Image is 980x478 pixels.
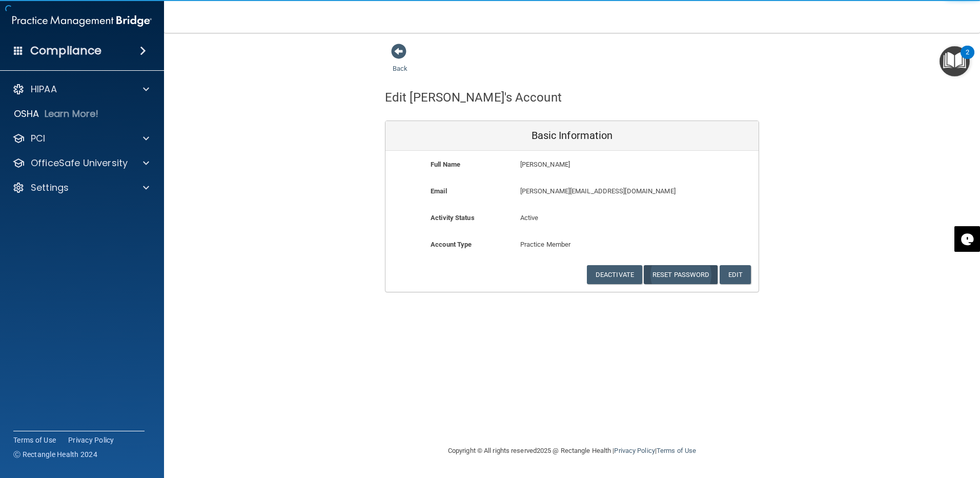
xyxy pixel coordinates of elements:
[12,11,152,31] img: PMB logo
[431,241,472,248] b: Account Type
[940,46,970,76] button: Open Resource Center, 2 new notifications
[12,182,149,194] a: Settings
[520,212,624,224] p: Active
[68,435,114,445] a: Privacy Policy
[13,449,97,460] span: Ⓒ Rectangle Health 2024
[520,158,684,171] p: [PERSON_NAME]
[644,265,718,284] button: Reset Password
[31,182,69,194] p: Settings
[31,83,57,95] p: HIPAA
[720,265,751,284] button: Edit
[45,108,99,120] p: Learn More!
[13,435,56,445] a: Terms of Use
[31,132,45,145] p: PCI
[14,108,39,120] p: OSHA
[385,91,562,104] h4: Edit [PERSON_NAME]'s Account
[614,447,655,454] a: Privacy Policy
[657,447,696,454] a: Terms of Use
[431,187,447,195] b: Email
[587,265,642,284] button: Deactivate
[393,52,407,72] a: Back
[385,434,759,467] div: Copyright © All rights reserved 2025 @ Rectangle Health | |
[12,157,149,169] a: OfficeSafe University
[30,44,101,58] h4: Compliance
[31,157,128,169] p: OfficeSafe University
[431,214,475,222] b: Activity Status
[431,161,460,168] b: Full Name
[12,132,149,145] a: PCI
[385,121,759,151] div: Basic Information
[520,238,624,251] p: Practice Member
[520,185,684,197] p: [PERSON_NAME][EMAIL_ADDRESS][DOMAIN_NAME]
[12,83,149,95] a: HIPAA
[966,52,969,66] div: 2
